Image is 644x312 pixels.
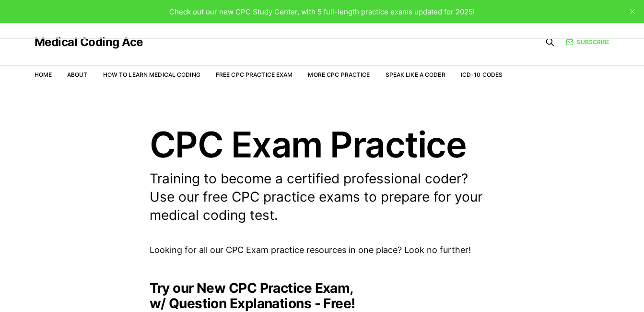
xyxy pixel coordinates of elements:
button: close [625,4,640,19]
a: More CPC Practice [308,71,370,78]
span: Check out our new CPC Study Center, with 5 full-length practice exams updated for 2025! [169,7,475,16]
p: Looking for all our CPC Exam practice resources in one place? Look no further! [150,243,495,257]
a: Home [35,71,52,78]
a: Free CPC Practice Exam [216,71,293,78]
a: Medical Coding Ace [35,36,143,48]
a: About [67,71,88,78]
h2: Try our New CPC Practice Exam, w/ Question Explanations - Free! [150,280,495,311]
a: ICD-10 Codes [461,71,503,78]
a: How to Learn Medical Coding [103,71,200,78]
h1: CPC Exam Practice [150,127,495,162]
a: Speak Like a Coder [386,71,445,78]
a: Subscribe [566,37,609,47]
p: Training to become a certified professional coder? Use our free CPC practice exams to prepare for... [150,170,495,224]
